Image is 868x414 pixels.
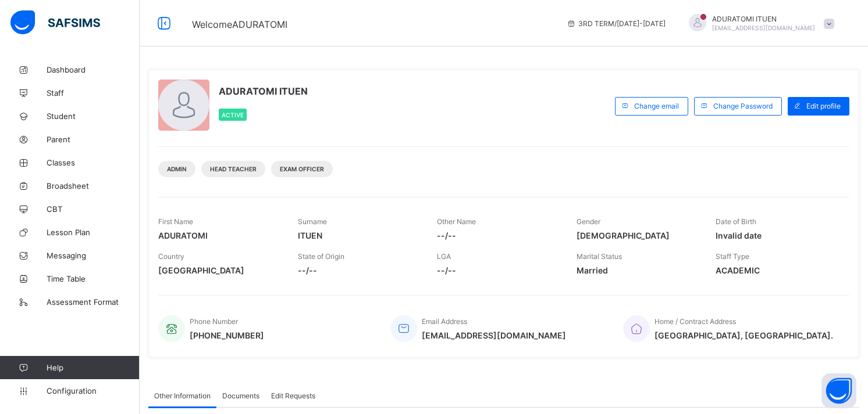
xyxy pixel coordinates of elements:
[47,111,140,121] span: Student
[47,88,140,98] span: Staff
[271,391,315,400] span: Edit Requests
[712,15,815,23] span: ADURATOMI ITUEN
[716,252,749,261] span: Staff Type
[437,231,559,240] span: --/--
[437,252,451,261] span: LGA
[567,19,666,28] span: session/term information
[158,265,280,275] span: [GEOGRAPHIC_DATA]
[422,317,467,326] span: Email Address
[190,317,238,326] span: Phone Number
[47,251,140,260] span: Messaging
[47,363,139,372] span: Help
[298,252,344,261] span: State of Origin
[47,135,140,144] span: Parent
[821,373,856,408] button: Open asap
[158,231,280,240] span: ADURATOMI
[577,217,600,226] span: Gender
[437,265,559,275] span: --/--
[437,217,476,226] span: Other Name
[222,391,259,400] span: Documents
[219,85,308,97] span: ADURATOMI ITUEN
[716,217,756,226] span: Date of Birth
[47,204,140,214] span: CBT
[158,217,193,226] span: First Name
[577,265,699,275] span: Married
[47,228,140,237] span: Lesson Plan
[654,317,736,326] span: Home / Contract Address
[654,330,833,340] span: [GEOGRAPHIC_DATA], [GEOGRAPHIC_DATA].
[47,297,140,307] span: Assessment Format
[713,102,773,110] span: Change Password
[298,231,420,240] span: ITUEN
[158,252,184,261] span: Country
[190,330,264,340] span: [PHONE_NUMBER]
[192,19,287,30] span: Welcome ADURATOMI
[712,24,815,31] span: [EMAIL_ADDRESS][DOMAIN_NAME]
[577,231,699,240] span: [DEMOGRAPHIC_DATA]
[577,252,622,261] span: Marital Status
[47,274,140,283] span: Time Table
[10,10,100,35] img: safsims
[210,165,257,172] span: Head Teacher
[677,14,840,33] div: ADURATOMIITUEN
[634,102,679,110] span: Change email
[716,265,838,275] span: ACADEMIC
[47,181,140,190] span: Broadsheet
[806,102,841,110] span: Edit profile
[298,265,420,275] span: --/--
[716,231,838,240] span: Invalid date
[280,165,324,172] span: Exam Officer
[167,165,187,172] span: Admin
[422,330,566,340] span: [EMAIL_ADDRESS][DOMAIN_NAME]
[47,158,140,167] span: Classes
[154,391,211,400] span: Other Information
[222,111,244,118] span: Active
[47,386,139,395] span: Configuration
[47,65,140,74] span: Dashboard
[298,217,327,226] span: Surname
